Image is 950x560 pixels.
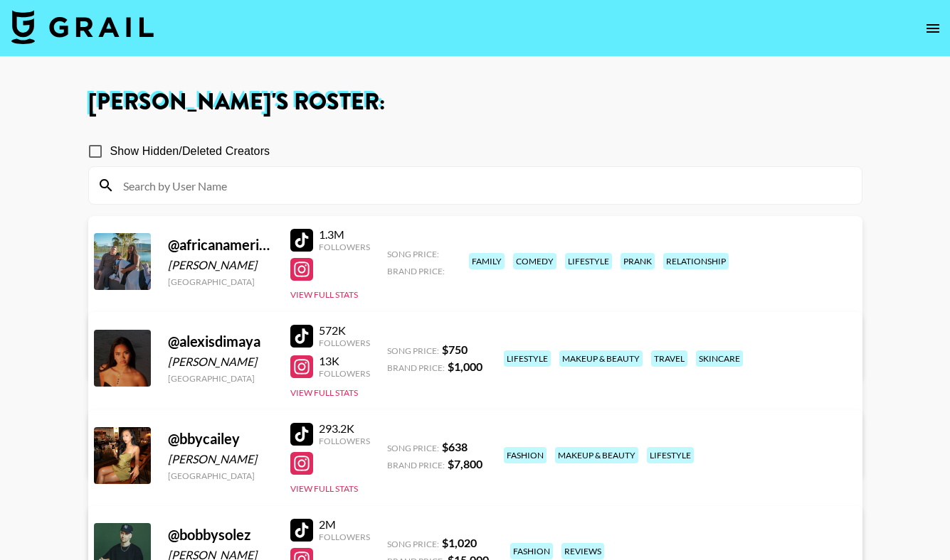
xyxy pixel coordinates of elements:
[168,526,273,544] div: @ bobbysolez
[565,253,612,269] div: lifestyle
[319,354,370,368] div: 13K
[559,350,643,367] div: makeup & beauty
[387,266,445,276] span: Brand Price:
[561,543,604,559] div: reviews
[319,227,370,242] div: 1.3M
[319,368,370,379] div: Followers
[621,253,655,269] div: prank
[448,360,482,373] strong: $ 1,000
[387,539,439,549] span: Song Price:
[115,174,853,197] input: Search by User Name
[647,447,694,463] div: lifestyle
[168,430,273,448] div: @ bbycailey
[110,143,270,160] span: Show Hidden/Deleted Creators
[555,447,638,463] div: makeup & beauty
[319,323,370,338] div: 572K
[319,517,370,532] div: 2M
[387,443,439,453] span: Song Price:
[387,249,439,259] span: Song Price:
[168,470,273,481] div: [GEOGRAPHIC_DATA]
[469,253,505,269] div: family
[448,457,482,470] strong: $ 7,800
[442,536,477,549] strong: $ 1,020
[88,91,862,114] h1: [PERSON_NAME] 's Roster:
[319,421,370,436] div: 293.2K
[290,387,358,398] button: View Full Stats
[290,289,358,300] button: View Full Stats
[319,338,370,348] div: Followers
[504,350,551,367] div: lifestyle
[387,345,439,356] span: Song Price:
[319,242,370,252] div: Followers
[168,333,273,350] div: @ alexisdimaya
[663,253,729,269] div: relationship
[919,14,947,43] button: open drawer
[168,452,273,466] div: [PERSON_NAME]
[510,543,553,559] div: fashion
[442,343,468,356] strong: $ 750
[290,483,358,494] button: View Full Stats
[168,258,273,272] div: [PERSON_NAME]
[387,362,445,373] span: Brand Price:
[513,253,556,269] div: comedy
[504,447,547,463] div: fashion
[387,460,445,470] span: Brand Price:
[442,440,468,453] strong: $ 638
[696,350,743,367] div: skincare
[168,355,273,369] div: [PERSON_NAME]
[319,532,370,542] div: Followers
[168,276,273,287] div: [GEOGRAPHIC_DATA]
[651,350,687,367] div: travel
[168,236,273,254] div: @ africanamericanfam
[11,10,154,44] img: Grail Talent
[168,373,273,384] div: [GEOGRAPHIC_DATA]
[319,436,370,446] div: Followers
